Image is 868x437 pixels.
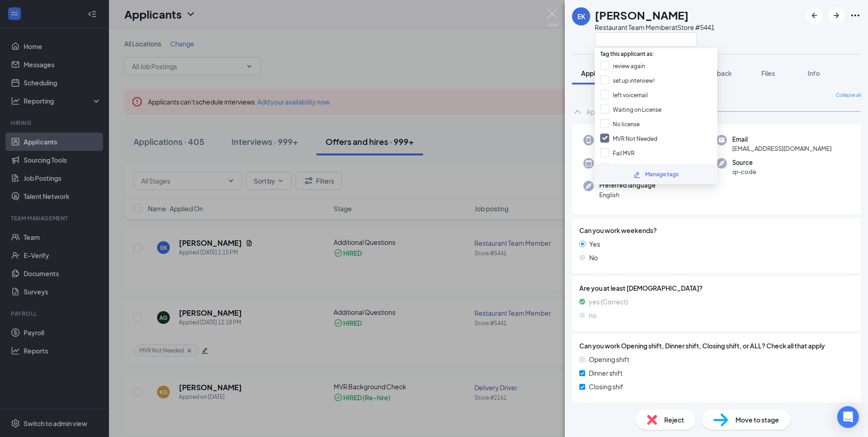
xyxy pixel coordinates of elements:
[589,297,628,307] span: yes (Correct)
[850,10,861,21] svg: Ellipses
[581,69,616,77] span: Application
[577,12,585,21] div: EK
[589,354,629,364] span: Opening shift
[579,283,853,293] span: Are you at least [DEMOGRAPHIC_DATA]?
[806,7,823,24] button: ArrowLeftNew
[732,135,832,144] span: Email
[837,406,859,428] div: Open Intercom Messenger
[589,368,622,378] span: Dinner shift
[761,69,775,77] span: Files
[645,170,679,179] div: Manage tags
[589,310,597,320] span: no
[735,415,779,425] span: Move to stage
[579,341,825,351] span: Can you work Opening shift, Dinner shift, Closing shift, or ALL? Check all that apply
[595,7,689,23] h1: [PERSON_NAME]
[808,69,820,77] span: Info
[572,106,583,117] svg: ChevronUp
[595,45,660,59] span: Tag this applicant as:
[831,10,842,21] svg: ArrowRight
[633,171,641,179] svg: Pencil
[579,225,657,235] span: Can you work weekends?
[589,239,600,249] span: Yes
[587,107,620,116] div: Application
[595,23,715,32] div: Restaurant Team Member at Store #5441
[732,158,756,167] span: Source
[732,144,832,153] span: [EMAIL_ADDRESS][DOMAIN_NAME]
[589,253,598,263] span: No
[664,415,684,425] span: Reject
[828,7,844,24] button: ArrowRight
[589,382,623,392] span: Closing shif
[836,92,861,99] span: Collapse all
[809,10,820,21] svg: ArrowLeftNew
[732,167,756,176] span: qr-code
[599,190,656,199] span: English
